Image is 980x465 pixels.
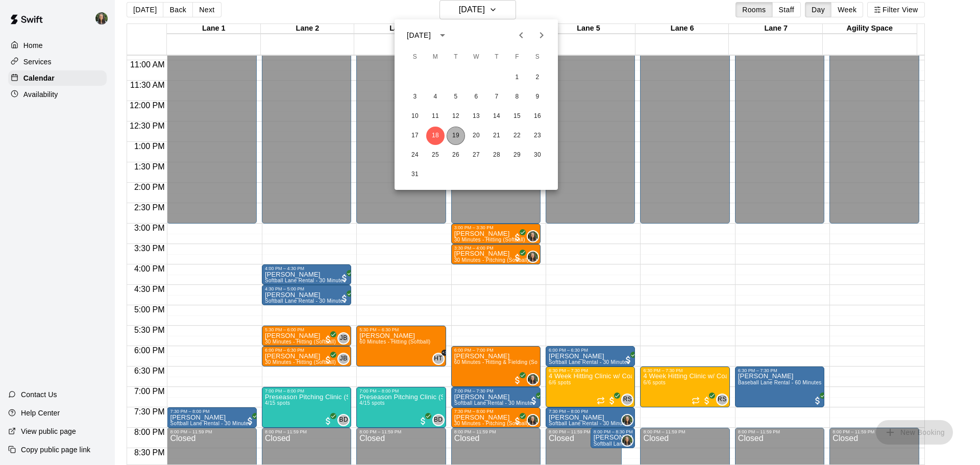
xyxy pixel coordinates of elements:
span: Sunday [406,47,424,67]
button: Previous month [511,25,531,45]
button: 20 [467,127,485,145]
button: 31 [406,165,424,184]
button: 14 [487,107,506,126]
button: 28 [487,146,506,164]
span: Thursday [487,47,506,67]
button: 5 [447,88,465,106]
button: 23 [528,127,547,145]
button: 15 [508,107,526,126]
button: 6 [467,88,485,106]
span: Monday [426,47,445,67]
button: 12 [447,107,465,126]
span: Tuesday [447,47,465,67]
button: 3 [406,88,424,106]
span: Wednesday [467,47,485,67]
button: 9 [528,88,547,106]
button: 30 [528,146,547,164]
button: 1 [508,68,526,87]
button: 2 [528,68,547,87]
button: 13 [467,107,485,126]
button: calendar view is open, switch to year view [434,27,451,44]
button: 17 [406,127,424,145]
button: 16 [528,107,547,126]
span: Friday [508,47,526,67]
button: Next month [531,25,552,45]
button: 25 [426,146,445,164]
button: 11 [426,107,445,126]
button: 4 [426,88,445,106]
button: 18 [426,127,445,145]
button: 29 [508,146,526,164]
button: 22 [508,127,526,145]
button: 24 [406,146,424,164]
button: 19 [447,127,465,145]
button: 27 [467,146,485,164]
button: 10 [406,107,424,126]
button: 7 [487,88,506,106]
button: 21 [487,127,506,145]
div: [DATE] [407,30,431,41]
span: Saturday [528,47,547,67]
button: 26 [447,146,465,164]
button: 8 [508,88,526,106]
